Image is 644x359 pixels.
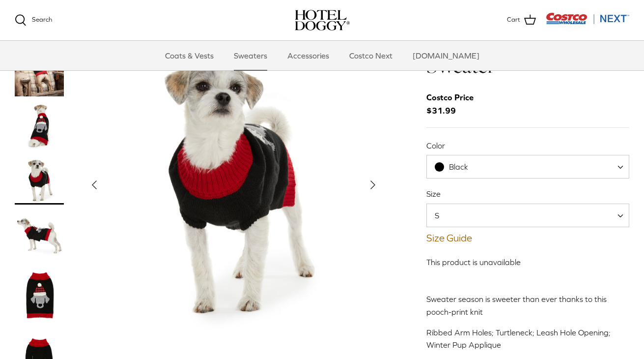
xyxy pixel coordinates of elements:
a: Sweaters [225,41,276,70]
label: Color [426,140,629,151]
span: S [427,210,459,221]
span: Black [427,162,488,172]
span: S [426,204,629,227]
p: Ribbed Arm Holes; Turtleneck; Leash Hole Opening; Winter Pup Applique [426,327,629,352]
a: [DOMAIN_NAME] [404,41,488,70]
img: hoteldoggycom [295,10,350,30]
a: hoteldoggy.com hoteldoggycom [295,10,350,30]
p: Sweater season is sweeter than ever thanks to this pooch-print knit [426,293,629,318]
label: Size [426,188,629,199]
a: Search [15,14,52,26]
span: $31.99 [426,91,483,118]
div: Costco Price [426,91,474,104]
a: Visit Costco Next [546,19,629,26]
span: Search [32,16,52,23]
a: Accessories [279,41,338,70]
a: Cart [507,14,536,27]
a: Thumbnail Link [15,101,64,150]
a: Thumbnail Link [15,264,64,325]
button: Previous [84,175,105,196]
a: Size Guide [426,232,629,244]
button: Next [362,175,384,196]
span: Black [426,155,629,179]
span: Black [449,162,468,171]
a: Thumbnail Link [15,209,64,259]
a: Costco Next [340,41,401,70]
span: Cart [507,15,520,25]
img: Costco Next [546,12,629,25]
a: Thumbnail Link [15,155,64,205]
div: This product is unavailable [426,256,629,269]
a: Coats & Vests [156,41,223,70]
a: Show Gallery [84,35,384,335]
